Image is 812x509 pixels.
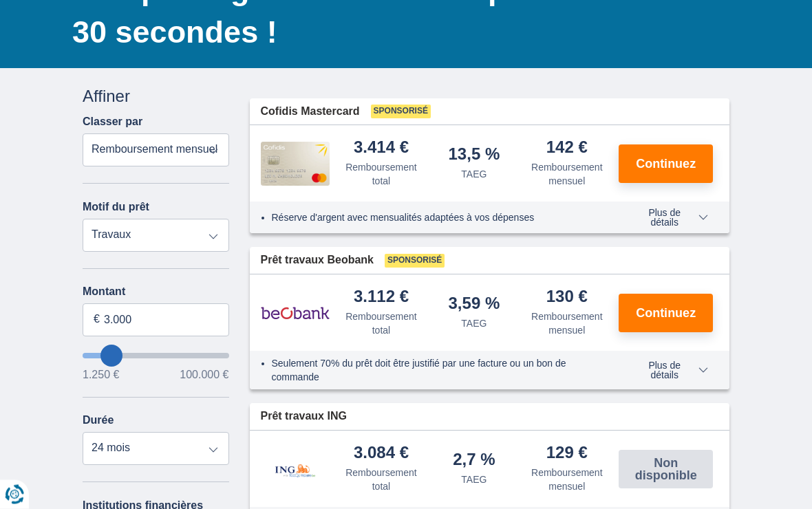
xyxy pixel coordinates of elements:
img: pret personnel Beobank [261,296,330,331]
button: Plus de détails [623,360,718,381]
span: Plus de détails [633,361,708,380]
li: Réserve d'argent avec mensualités adaptées à vos dépenses [272,211,612,225]
button: Continuez [619,145,713,184]
label: Montant [83,286,229,299]
span: Plus de détails [633,208,708,228]
span: Sponsorisé [385,254,445,268]
div: 3.414 € [354,140,409,158]
span: Non disponible [623,457,709,482]
div: 3,59 % [449,296,500,314]
span: Sponsorisé [371,105,431,119]
div: Remboursement total [341,466,423,494]
span: Prêt travaux Beobank [261,253,374,269]
span: Continuez [636,307,696,320]
button: Non disponible [619,451,713,489]
div: TAEG [461,317,487,331]
div: 3.084 € [354,445,409,464]
div: 129 € [546,445,588,464]
button: Plus de détails [623,208,718,228]
span: Prêt travaux ING [261,409,347,425]
li: Seulement 70% du prêt doit être justifié par une facture ou un bon de commande [272,357,612,385]
div: Remboursement total [341,161,423,188]
div: TAEG [461,473,487,487]
label: Classer par [83,116,142,129]
img: pret personnel ING [261,446,330,492]
div: Remboursement mensuel [526,466,608,494]
label: Durée [83,415,114,427]
span: € [94,312,100,328]
button: Continuez [619,294,713,333]
span: 100.000 € [180,370,228,381]
span: Continuez [636,158,696,171]
div: 13,5 % [449,147,500,165]
div: Affiner [83,85,229,109]
div: 130 € [546,289,588,307]
div: 142 € [546,140,588,158]
label: Motif du prêt [83,202,149,214]
div: 3.112 € [354,289,409,307]
div: Remboursement mensuel [526,310,608,338]
input: wantToBorrow [83,354,229,359]
div: 2,7 % [453,452,495,470]
span: 1.250 € [83,370,119,381]
img: pret personnel Cofidis CC [261,142,330,186]
span: Cofidis Mastercard [261,105,360,120]
div: Remboursement total [341,310,423,338]
div: TAEG [461,168,487,182]
div: Remboursement mensuel [526,161,608,188]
